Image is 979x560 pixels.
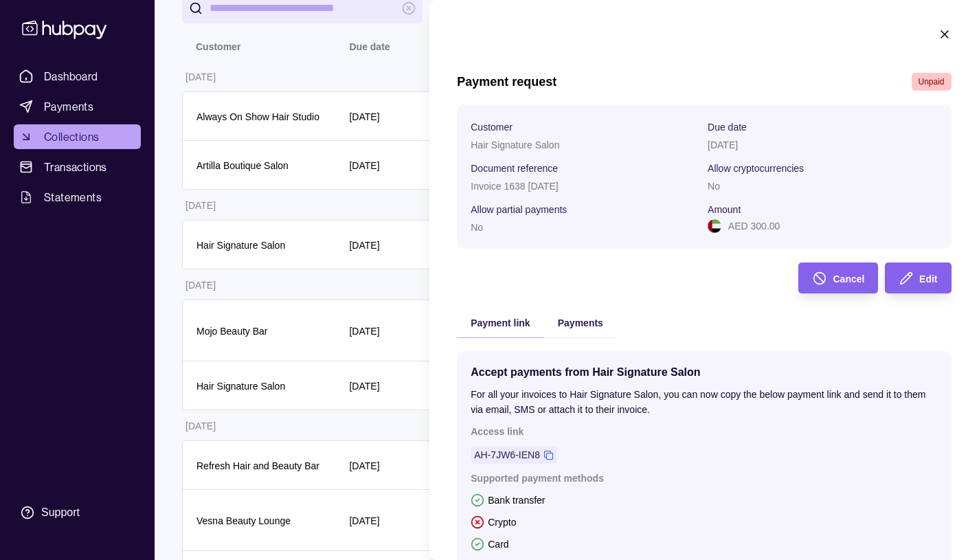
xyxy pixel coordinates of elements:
p: Allow cryptocurrencies [708,163,804,174]
a: AH-7JW6-IEN8 [474,447,540,462]
p: Document reference [471,163,558,174]
p: Amount [708,204,741,215]
img: ae [708,219,721,233]
p: Customer [471,122,513,133]
span: Payment link [471,317,530,328]
p: Card [488,537,508,552]
p: Supported payment methods [471,471,938,486]
p: Access link [471,424,938,439]
h1: Payment request [457,74,556,89]
p: No [471,222,483,233]
p: [DATE] [708,139,738,150]
button: Edit [886,262,952,293]
p: Invoice 1638 [DATE] [471,181,558,192]
span: Cancel [833,273,865,284]
span: Edit [920,273,938,284]
span: Unpaid [919,77,945,87]
button: Cancel [799,262,879,293]
p: Crypto [488,515,516,530]
p: Accept payments from Hair Signature Salon [471,365,938,380]
p: AED 300.00 [728,219,780,234]
p: No [708,181,720,192]
p: For all your invoices to Hair Signature Salon, you can now copy the below payment link and send i... [471,387,938,417]
p: Bank transfer [488,493,545,508]
p: Due date [708,122,747,133]
p: Allow partial payments [471,204,567,215]
p: Hair Signature Salon [471,139,559,150]
span: Payments [557,317,603,328]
